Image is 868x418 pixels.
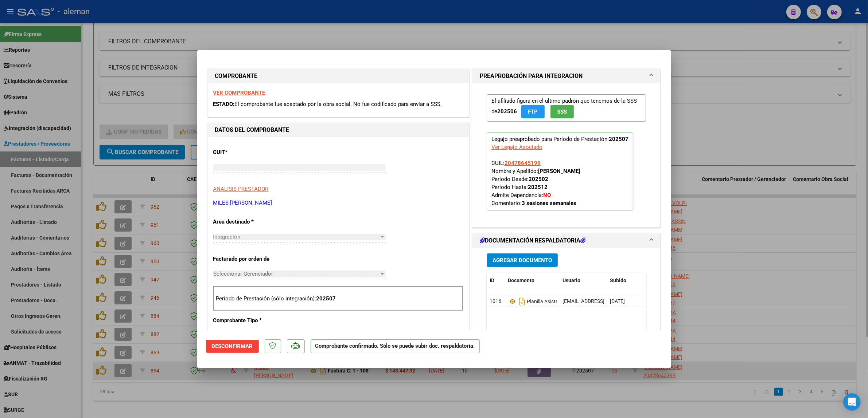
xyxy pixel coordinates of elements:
span: FTP [528,109,538,115]
strong: 202507 [316,295,336,302]
strong: 3 sesiones semanales [522,200,576,206]
span: CUIL: Nombre y Apellido: Período Desde: Período Hasta: Admite Dependencia: [491,160,580,206]
span: 20478645199 [505,160,541,166]
p: CUIT [213,148,288,157]
span: Integración [213,234,241,240]
mat-expansion-panel-header: PREAPROBACIÓN PARA INTEGRACION [472,69,661,83]
span: Documento [508,277,534,283]
div: Open Intercom Messenger [843,393,861,411]
p: MILES [PERSON_NAME] [213,199,463,207]
p: El afiliado figura en el ultimo padrón que tenemos de la SSS de [487,94,646,122]
span: Usuario [563,277,580,283]
button: FTP [521,105,545,118]
datatable-header-cell: ID [487,273,505,288]
strong: 202506 [497,108,517,115]
p: Comprobante Tipo * [213,316,288,325]
strong: NO [543,192,551,198]
p: Comprobante confirmado. Sólo se puede subir doc. respaldatoria. [311,339,480,354]
button: Desconfirmar [206,340,259,353]
span: El comprobante fue aceptado por la obra social. No fue codificado para enviar a SSS. [235,101,442,107]
span: Comentario: [491,200,576,206]
p: Facturado por orden de [213,255,288,263]
p: Area destinado * [213,218,288,226]
mat-expansion-panel-header: DOCUMENTACIÓN RESPALDATORIA [472,233,661,248]
button: SSS [550,105,574,118]
span: Subido [610,277,626,283]
strong: 202512 [528,184,548,190]
h1: DOCUMENTACIÓN RESPALDATORIA [480,236,585,245]
span: ID [490,277,494,283]
span: ESTADO: [213,101,235,107]
strong: [PERSON_NAME] [538,168,580,174]
p: Legajo preaprobado para Período de Prestación: [487,133,633,210]
span: [DATE] [610,298,625,304]
span: 1016 [490,298,501,304]
h1: PREAPROBACIÓN PARA INTEGRACION [480,72,583,80]
strong: 202507 [609,136,628,142]
span: Agregar Documento [493,257,552,264]
span: Seleccionar Gerenciador [213,271,379,277]
span: ANALISIS PRESTADOR [213,186,269,192]
span: SSS [557,109,567,115]
a: VER COMPROBANTE [213,90,265,96]
datatable-header-cell: Usuario [560,273,607,288]
div: DOCUMENTACIÓN RESPALDATORIA [472,248,661,399]
strong: DATOS DEL COMPROBANTE [215,126,289,133]
i: Descargar documento [517,296,527,307]
span: [EMAIL_ADDRESS][DOMAIN_NAME] - [PERSON_NAME] [563,298,686,304]
span: Desconfirmar [212,343,253,350]
span: Planilla Asistencia [508,299,568,304]
button: Agregar Documento [487,253,558,267]
div: PREAPROBACIÓN PARA INTEGRACION [472,83,661,227]
strong: COMPROBANTE [215,72,258,79]
div: Ver Legajo Asociado [491,143,542,151]
p: Período de Prestación (sólo integración): [216,295,460,303]
datatable-header-cell: Subido [607,273,643,288]
datatable-header-cell: Documento [505,273,560,288]
strong: 202502 [529,176,548,182]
